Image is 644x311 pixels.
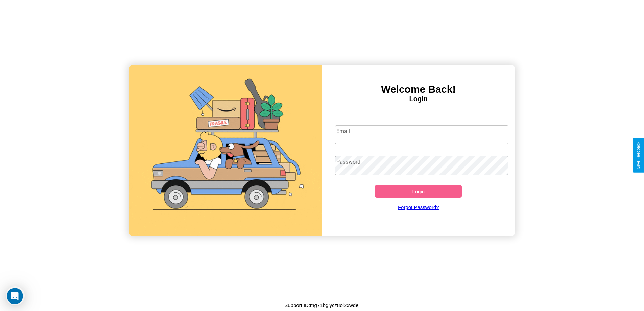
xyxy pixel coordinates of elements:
button: Login [375,185,462,198]
h3: Welcome Back! [322,84,515,95]
h4: Login [322,95,515,103]
a: Forgot Password? [332,198,505,217]
div: Give Feedback [636,142,641,169]
img: gif [129,65,322,236]
p: Support ID: mg71bglycz8ol2xwdej [284,301,360,310]
iframe: Intercom live chat [7,288,23,304]
iframe: Intercom live chat discovery launcher [6,286,25,305]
